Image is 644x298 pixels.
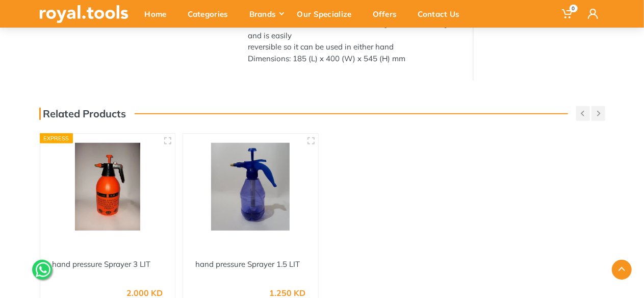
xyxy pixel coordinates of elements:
span: 0 [570,5,578,12]
div: Categories [181,3,242,24]
div: Home [138,3,181,24]
h3: Related Products [39,108,126,120]
div: 2.000 KD [126,289,163,297]
img: 1.webp [195,241,217,259]
img: royal.tools Logo [39,5,128,23]
div: Our Specialize [290,3,366,24]
img: Royal Tools - hand pressure Sprayer 1.5 LIT [192,143,309,230]
a: hand pressure Sprayer 3 LIT [53,259,151,269]
img: 1.webp [53,241,74,259]
div: Contact Us [411,3,474,24]
div: Brands [242,3,290,24]
a: hand pressure Sprayer 1.5 LIT [195,259,300,269]
img: Royal Tools - hand pressure Sprayer 3 LIT [49,143,166,230]
div: Offers [366,3,411,24]
div: 1.250 KD [270,289,306,297]
div: Express [40,133,73,143]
